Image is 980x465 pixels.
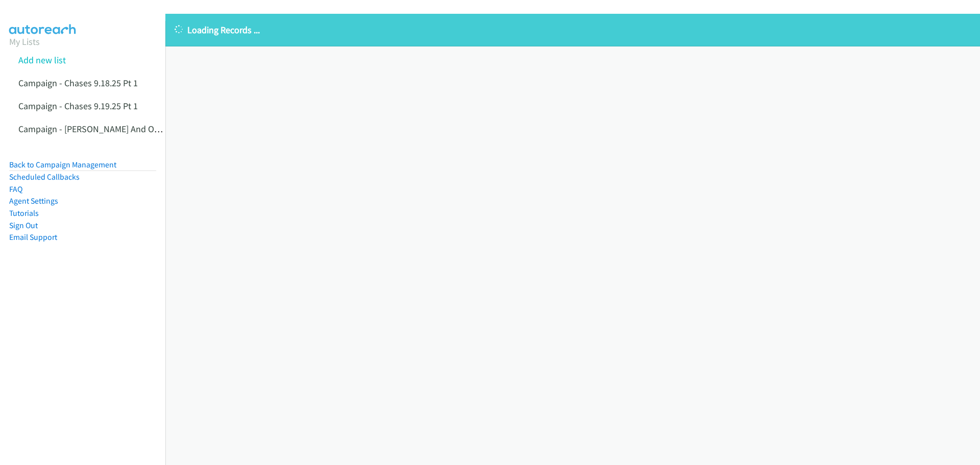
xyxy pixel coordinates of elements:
[18,77,138,89] a: Campaign - Chases 9.18.25 Pt 1
[9,196,58,206] a: Agent Settings
[9,208,39,218] a: Tutorials
[18,100,138,112] a: Campaign - Chases 9.19.25 Pt 1
[9,232,57,242] a: Email Support
[175,23,971,37] p: Loading Records ...
[18,54,66,66] a: Add new list
[18,123,212,135] a: Campaign - [PERSON_NAME] And Ongoings [DATE]
[9,184,22,194] a: FAQ
[9,221,38,230] a: Sign Out
[9,172,80,182] a: Scheduled Callbacks
[9,36,40,47] a: My Lists
[9,160,116,169] a: Back to Campaign Management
